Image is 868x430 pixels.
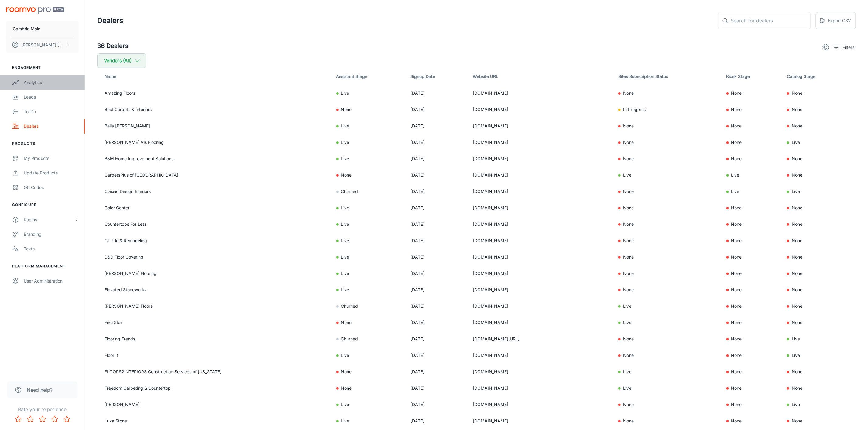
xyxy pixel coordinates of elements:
[24,108,79,115] div: To-do
[406,265,468,282] td: [DATE]
[782,151,856,167] td: None
[97,118,331,134] td: Bella [PERSON_NAME]
[782,347,856,364] td: Live
[468,118,613,134] td: [DOMAIN_NAME]
[331,200,406,216] td: Live
[331,232,406,249] td: Live
[331,298,406,314] td: Churned
[61,413,73,425] button: Rate 5 star
[613,380,721,396] td: Live
[13,25,40,32] p: Cambria Main
[782,265,856,282] td: None
[468,101,613,118] td: [DOMAIN_NAME]
[331,85,406,101] td: Live
[613,249,721,265] td: None
[722,167,782,183] td: Live
[468,314,613,331] td: [DOMAIN_NAME]
[331,101,406,118] td: None
[782,282,856,298] td: None
[97,216,331,232] td: Countertops For Less
[331,265,406,282] td: Live
[97,232,331,249] td: CT Tile & Remodeling
[331,151,406,167] td: Live
[97,183,331,200] td: Classic Design Interiors
[782,134,856,151] td: Live
[406,380,468,396] td: [DATE]
[406,183,468,200] td: [DATE]
[406,282,468,298] td: [DATE]
[468,85,613,101] td: [DOMAIN_NAME]
[722,265,782,282] td: None
[468,249,613,265] td: [DOMAIN_NAME]
[331,314,406,331] td: None
[722,134,782,151] td: None
[24,245,79,252] div: Texts
[613,413,721,429] td: None
[782,200,856,216] td: None
[97,364,331,380] td: FLOORS2INTERIORS Construction Services of [US_STATE]
[36,413,49,425] button: Rate 3 star
[613,298,721,314] td: Live
[331,347,406,364] td: Live
[97,151,331,167] td: B&M Home Improvement Solutions
[468,216,613,232] td: [DOMAIN_NAME]
[97,134,331,151] td: [PERSON_NAME] Vis Flooring
[782,216,856,232] td: None
[782,380,856,396] td: None
[613,364,721,380] td: Live
[722,347,782,364] td: None
[613,265,721,282] td: None
[406,347,468,364] td: [DATE]
[97,200,331,216] td: Color Center
[722,151,782,167] td: None
[613,151,721,167] td: None
[5,406,80,413] p: Rate your experience
[613,396,721,413] td: None
[97,282,331,298] td: Elevated Stoneworkz
[722,380,782,396] td: None
[6,7,64,14] img: Roomvo PRO Beta
[406,396,468,413] td: [DATE]
[406,68,468,85] th: Signup Date
[331,282,406,298] td: Live
[468,413,613,429] td: [DOMAIN_NAME]
[49,413,61,425] button: Rate 4 star
[331,167,406,183] td: None
[406,167,468,183] td: [DATE]
[782,396,856,413] td: Live
[24,170,79,176] div: Update Products
[24,155,79,162] div: My Products
[468,167,613,183] td: [DOMAIN_NAME]
[468,282,613,298] td: [DOMAIN_NAME]
[468,380,613,396] td: [DOMAIN_NAME]
[782,183,856,200] td: Live
[24,278,79,284] div: User Administration
[468,331,613,347] td: [DOMAIN_NAME][URL]
[613,200,721,216] td: None
[782,101,856,118] td: None
[97,85,331,101] td: Amazing Floors
[722,68,782,85] th: Kiosk Stage
[613,118,721,134] td: None
[832,42,856,52] button: filter
[782,118,856,134] td: None
[782,232,856,249] td: None
[331,331,406,347] td: Churned
[97,53,146,68] button: Vendors (All)
[782,167,856,183] td: None
[613,216,721,232] td: None
[406,413,468,429] td: [DATE]
[24,216,74,223] div: Rooms
[97,331,331,347] td: Flooring Trends
[24,94,79,100] div: Leads
[613,314,721,331] td: Live
[468,134,613,151] td: [DOMAIN_NAME]
[406,249,468,265] td: [DATE]
[6,21,79,37] button: Cambria Main
[331,396,406,413] td: Live
[782,413,856,429] td: None
[613,347,721,364] td: None
[613,68,721,85] th: Sites Subscription Status
[331,249,406,265] td: Live
[21,42,64,48] p: [PERSON_NAME] [PERSON_NAME]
